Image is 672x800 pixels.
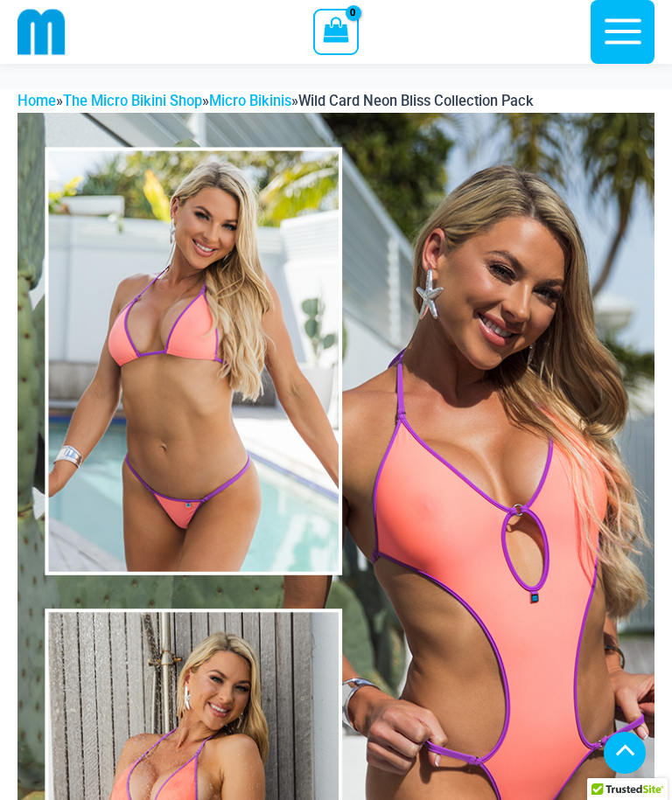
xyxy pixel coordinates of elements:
a: Micro Bikinis [209,93,291,109]
span: Wild Card Neon Bliss Collection Pack [298,93,534,109]
span: » » » [17,93,534,109]
a: Home [17,93,56,109]
a: View Shopping Cart, empty [313,9,358,54]
img: cropped mm emblem [17,8,66,56]
a: The Micro Bikini Shop [63,93,202,109]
